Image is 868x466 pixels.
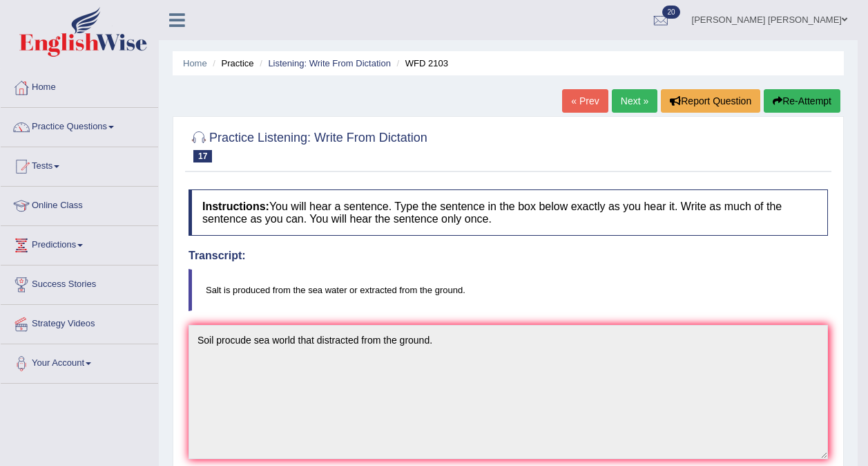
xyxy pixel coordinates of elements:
h4: You will hear a sentence. Type the sentence in the box below exactly as you hear it. Write as muc... [189,189,828,236]
li: WFD 2103 [394,57,448,70]
li: Practice [209,57,253,70]
span: 20 [662,6,679,19]
a: Home [183,58,207,68]
button: Re-Attempt [764,89,840,113]
a: Predictions [1,226,158,261]
h2: Practice Listening: Write From Dictation [189,128,427,162]
b: Instructions: [202,201,269,212]
a: Your Account [1,344,158,379]
a: Tests [1,147,158,182]
a: Home [1,68,158,103]
a: Success Stories [1,265,158,300]
a: « Prev [562,89,608,113]
blockquote: Salt is produced from the sea water or extracted from the ground. [189,269,828,311]
h4: Transcript: [189,250,828,262]
span: 17 [193,150,212,162]
a: Online Class [1,187,158,221]
a: Strategy Videos [1,305,158,339]
a: Listening: Write From Dictation [268,58,391,68]
button: Report Question [661,89,760,113]
a: Practice Questions [1,108,158,142]
a: Next » [612,89,657,113]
